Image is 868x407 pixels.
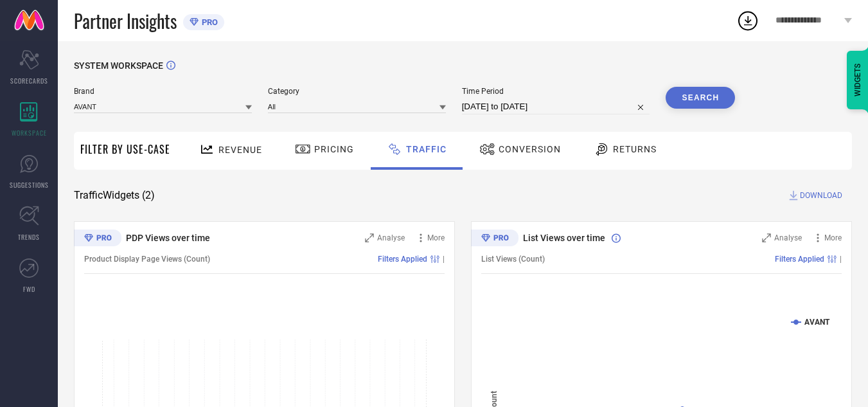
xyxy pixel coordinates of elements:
div: Premium [74,230,121,249]
span: List Views (Count) [481,255,545,264]
span: SYSTEM WORKSPACE [74,60,163,71]
span: Traffic [406,144,447,154]
svg: Zoom [365,233,374,242]
span: Analyse [377,233,405,242]
span: List Views over time [523,233,605,243]
span: | [443,255,445,264]
span: Traffic Widgets ( 2 ) [74,189,155,202]
div: Premium [471,230,518,249]
button: Search [666,87,735,109]
span: More [427,233,445,242]
span: Category [268,87,446,96]
span: DOWNLOAD [800,189,842,202]
div: Open download list [736,9,759,32]
span: | [840,255,842,264]
span: Filter By Use-Case [80,141,170,157]
span: PRO [199,17,218,27]
span: Conversion [499,144,561,154]
span: Analyse [774,233,802,242]
span: Partner Insights [74,8,177,34]
svg: Zoom [762,233,771,242]
span: SCORECARDS [10,76,48,86]
span: TRENDS [18,232,40,242]
span: PDP Views over time [126,233,210,243]
span: SUGGESTIONS [10,180,49,190]
span: Time Period [462,87,650,96]
span: WORKSPACE [12,128,47,138]
span: Pricing [314,144,354,154]
span: More [824,233,842,242]
span: Revenue [218,145,262,155]
span: Product Display Page Views (Count) [84,255,210,264]
span: FWD [23,284,35,294]
span: Brand [74,87,252,96]
span: Filters Applied [775,255,824,264]
text: AVANT [804,318,830,327]
input: Select time period [462,99,650,114]
span: Filters Applied [378,255,427,264]
span: Returns [613,144,657,154]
